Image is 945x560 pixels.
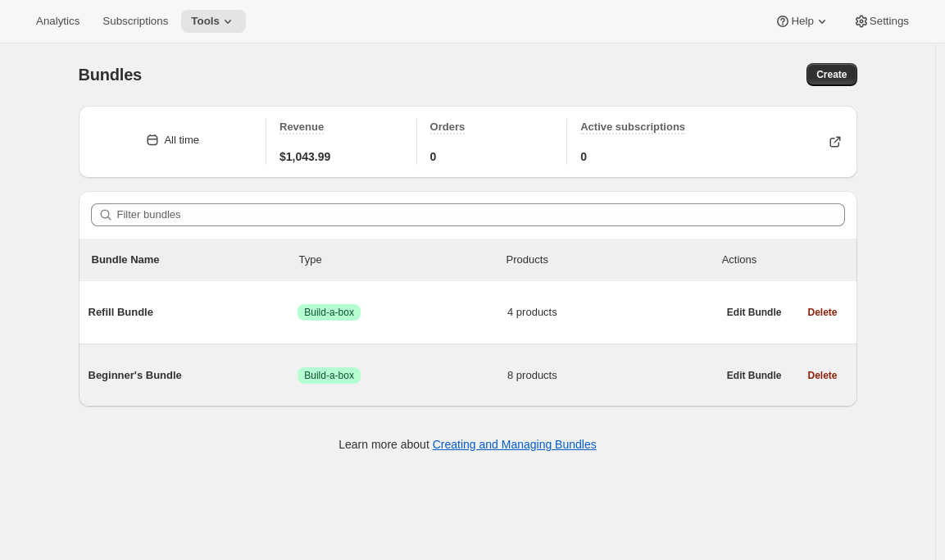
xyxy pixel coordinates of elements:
span: 0 [430,148,437,165]
span: 0 [580,148,587,165]
button: Settings [843,10,919,33]
button: Analytics [26,10,89,33]
span: Help [791,15,813,28]
span: Tools [191,15,220,28]
span: Settings [870,15,909,28]
input: Filter bundles [117,203,845,226]
button: Delete [797,301,847,324]
button: Tools [181,10,246,33]
span: Edit Bundle [727,369,782,382]
div: Type [299,252,507,268]
span: Delete [807,306,837,319]
span: Delete [807,369,837,382]
p: Learn more about [338,436,596,453]
span: 4 products [507,304,717,321]
span: Beginner's Bundle [89,367,298,384]
button: Create [806,63,856,86]
span: Create [816,68,847,81]
div: All time [164,132,199,148]
span: Bundles [79,66,143,84]
button: Help [765,10,839,33]
span: Subscriptions [102,15,168,28]
span: 8 products [507,367,717,384]
p: Bundle Name [92,252,299,268]
span: Revenue [279,121,324,133]
span: $1,043.99 [279,148,330,165]
a: Creating and Managing Bundles [433,438,597,451]
div: Actions [722,252,844,268]
div: Products [507,252,714,268]
button: Edit Bundle [717,364,792,387]
button: Subscriptions [93,10,178,33]
span: Edit Bundle [727,306,782,319]
span: Active subscriptions [580,121,685,133]
span: Build-a-box [304,306,354,319]
span: Analytics [36,15,80,28]
button: Delete [797,364,847,387]
button: Edit Bundle [717,301,792,324]
span: Refill Bundle [89,304,298,321]
span: Orders [430,121,466,133]
span: Build-a-box [304,369,354,382]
